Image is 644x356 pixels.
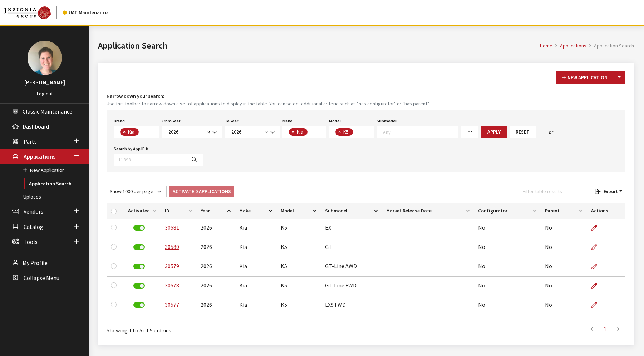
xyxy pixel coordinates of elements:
li: K5 [335,128,353,136]
span: or [549,129,553,136]
td: EX [321,219,382,238]
span: Collapse Menu [24,274,59,281]
td: No [541,219,587,238]
th: Configurator: activate to sort column ascending [474,203,541,219]
input: Filter table results [520,186,589,197]
a: Edit Application [591,219,603,237]
td: 2026 [196,277,235,296]
label: Deactivate Application [133,302,145,308]
a: Edit Application [591,238,603,256]
td: No [474,277,541,296]
span: My Profile [23,259,48,266]
td: No [474,219,541,238]
li: Application Search [586,42,634,50]
textarea: Search [383,129,458,135]
th: Make: activate to sort column ascending [235,203,276,219]
td: No [474,238,541,257]
span: Kia [296,129,305,135]
td: Kia [235,277,276,296]
span: × [265,129,268,135]
span: Catalog [24,223,43,230]
h1: Application Search [98,39,540,52]
span: 2026 [162,126,222,138]
span: × [123,129,126,135]
td: Kia [235,238,276,257]
a: Home [540,42,552,49]
span: 2026 [229,128,263,136]
label: Deactivate Application [133,225,145,231]
td: No [541,238,587,257]
th: Parent: activate to sort column ascending [541,203,587,219]
a: Insignia Group logo [4,6,63,19]
button: Remove item [120,128,127,136]
a: 30580 [165,243,179,250]
td: K5 [276,296,321,315]
th: Submodel: activate to sort column ascending [321,203,382,219]
button: Remove item [335,128,343,136]
span: Tools [24,238,38,245]
span: K5 [343,129,350,135]
td: No [541,296,587,315]
a: Edit Application [591,296,603,314]
td: No [474,257,541,277]
button: Export [592,186,625,197]
span: Kia [127,129,136,135]
td: K5 [276,257,321,277]
a: 30577 [165,301,179,308]
th: Activated: activate to sort column ascending [124,203,161,219]
li: Applications [552,42,586,50]
td: K5 [276,219,321,238]
span: 2026 [166,128,205,136]
button: Remove all items [263,128,268,136]
td: No [474,296,541,315]
span: × [338,129,341,135]
th: Year: activate to sort column ascending [196,203,235,219]
td: LXS FWD [321,296,382,315]
span: × [207,129,210,135]
th: Actions [587,203,625,219]
span: × [292,129,294,135]
button: New Application [556,71,614,84]
td: 2026 [196,219,235,238]
span: Export [601,188,618,195]
td: Kia [235,219,276,238]
img: Catalog Maintenance [4,6,51,19]
label: From Year [162,118,180,124]
a: 30581 [165,224,179,231]
td: GT-Line AWD [321,257,382,277]
span: Classic Maintenance [23,108,72,115]
td: Kia [235,257,276,277]
span: Dashboard [23,123,49,130]
div: UAT Maintenance [63,9,108,16]
label: Search by App ID # [114,146,148,152]
label: Make [282,118,292,124]
a: Edit Application [591,277,603,295]
button: Reset [510,126,536,138]
a: 1 [599,322,611,336]
li: Kia [289,128,308,136]
td: 2026 [196,296,235,315]
label: Deactivate Application [133,244,145,250]
label: Model [329,118,341,124]
label: Deactivate Application [133,283,145,289]
td: K5 [276,238,321,257]
label: Deactivate Application [133,264,145,269]
label: Submodel [377,118,397,124]
a: Log out [37,90,53,97]
img: Janelle Crocker-Krause [28,41,62,75]
a: 30579 [165,262,179,270]
textarea: Search [355,129,359,136]
textarea: Search [141,129,144,136]
th: Model: activate to sort column ascending [276,203,321,219]
span: Parts [24,138,37,145]
td: GT [321,238,382,257]
td: 2026 [196,238,235,257]
th: ID: activate to sort column ascending [161,203,196,219]
small: Use this toolbar to narrow down a set of applications to display in the table. You can select add... [107,100,625,107]
td: Kia [235,296,276,315]
a: Edit Application [591,257,603,275]
button: Remove all items [205,128,210,136]
li: Kia [120,128,139,136]
td: No [541,257,587,277]
th: Market Release Date: activate to sort column ascending [382,203,474,219]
